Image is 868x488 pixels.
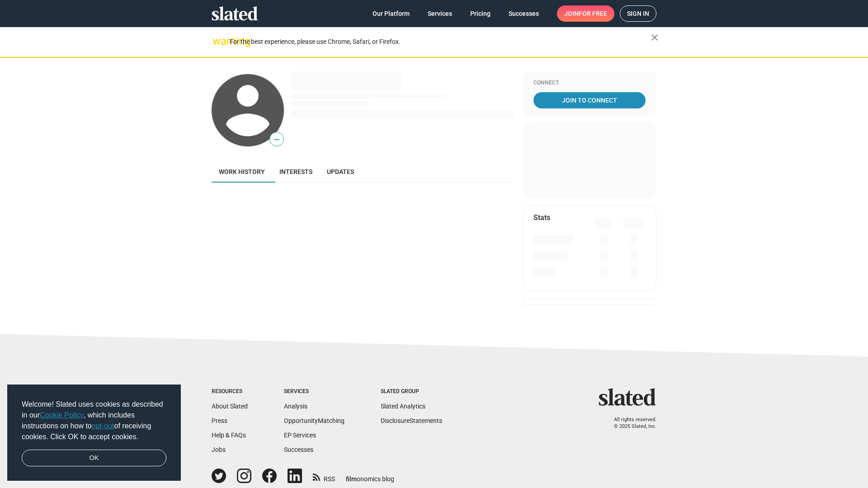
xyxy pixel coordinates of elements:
[470,5,491,22] span: Pricing
[533,92,646,108] a: Join To Connect
[284,417,344,424] a: OpportunityMatching
[272,161,320,183] a: Interests
[381,403,425,410] a: Slated Analytics
[627,6,649,21] span: Sign in
[7,385,181,481] div: cookieconsent
[212,446,226,453] a: Jobs
[320,161,361,183] a: Updates
[501,5,546,22] a: Successes
[579,5,607,22] span: for free
[212,432,246,439] a: Help & FAQs
[535,92,644,108] span: Join To Connect
[212,417,227,424] a: Press
[509,5,539,22] span: Successes
[381,388,442,395] div: Slated Group
[212,161,272,183] a: Work history
[284,403,307,410] a: Analysis
[604,417,656,430] p: All rights reserved. © 2025 Slated, Inc.
[346,475,357,483] span: film
[649,32,660,43] mat-icon: close
[284,388,344,395] div: Services
[564,5,607,22] span: Join
[212,36,223,47] mat-icon: warning
[284,446,313,453] a: Successes
[420,5,459,22] a: Services
[381,417,442,424] a: DisclosureStatements
[230,36,651,48] div: For the best experience, please use Chrome, Safari, or Firefox.
[212,388,248,395] div: Resources
[284,432,316,439] a: EP Services
[620,5,656,22] a: Sign in
[533,213,550,222] mat-card-title: Stats
[365,5,417,22] a: Our Platform
[219,168,265,175] span: Work history
[463,5,498,22] a: Pricing
[373,5,410,22] span: Our Platform
[557,5,614,22] a: Joinfor free
[22,399,166,442] span: Welcome! Slated uses cookies as described in our , which includes instructions on how to of recei...
[212,403,248,410] a: About Slated
[40,411,84,419] a: Cookie Policy
[327,168,354,175] span: Updates
[346,468,394,483] a: filmonomics blog
[92,422,114,430] a: opt-out
[279,168,312,175] span: Interests
[533,80,646,87] div: Connect
[22,450,166,467] a: dismiss cookie message
[428,5,452,22] span: Services
[313,469,335,483] a: RSS
[270,134,283,145] span: —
